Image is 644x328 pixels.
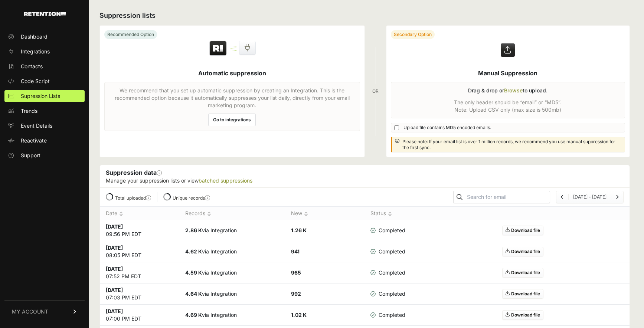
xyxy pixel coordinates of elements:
[370,269,405,276] span: Completed
[185,227,202,233] strong: 2.86 K
[370,290,405,298] span: Completed
[291,227,307,233] strong: 1.26 K
[4,135,85,147] a: Reactivate
[198,69,266,78] h5: Automatic suppression
[106,308,123,314] strong: [DATE]
[231,46,236,47] img: integration
[99,10,630,21] h2: Suppression lists
[616,194,619,200] a: Next
[4,120,85,132] a: Event Details
[109,87,355,109] p: We recommend that you set up automatic suppression by creating an Integration. This is the recomm...
[403,125,491,131] span: Upload file contains MD5 encoded emails.
[370,227,405,234] span: Completed
[231,50,236,51] img: integration
[179,305,285,326] td: via Integration
[21,107,37,115] span: Trends
[100,283,179,305] td: 07:03 PM EDT
[185,291,202,297] strong: 4.64 K
[372,25,379,157] div: OR
[100,305,179,326] td: 07:00 PM EDT
[231,48,236,49] img: integration
[100,262,179,283] td: 07:52 PM EDT
[24,12,66,16] img: Retention.com
[465,192,550,202] input: Search for email
[115,195,151,201] label: Total uploaded
[208,114,256,126] a: Go to integrations
[106,287,123,293] strong: [DATE]
[21,78,50,85] span: Code Script
[100,220,179,241] td: 09:56 PM EDT
[291,248,300,255] strong: 941
[556,191,624,203] nav: Page navigation
[179,283,285,305] td: via Integration
[4,75,85,87] a: Code Script
[21,152,40,159] span: Support
[304,211,308,217] img: no_sort-eaf950dc5ab64cae54d48a5578032e96f70b2ecb7d747501f34c8f2db400fb66.gif
[388,211,392,217] img: no_sort-eaf950dc5ab64cae54d48a5578032e96f70b2ecb7d747501f34c8f2db400fb66.gif
[104,30,157,39] div: Recommended Option
[4,300,85,323] a: MY ACCOUNT
[106,223,123,230] strong: [DATE]
[179,207,285,220] th: Records
[4,150,85,161] a: Support
[291,312,307,318] strong: 1.02 K
[119,211,123,217] img: no_sort-eaf950dc5ab64cae54d48a5578032e96f70b2ecb7d747501f34c8f2db400fb66.gif
[285,207,365,220] th: New
[4,31,85,43] a: Dashboard
[502,268,543,278] a: Download file
[21,48,50,55] span: Integrations
[179,241,285,262] td: via Integration
[179,262,285,283] td: via Integration
[502,247,543,256] a: Download file
[106,266,123,272] strong: [DATE]
[100,241,179,262] td: 08:05 PM EDT
[12,308,48,315] span: MY ACCOUNT
[370,248,405,255] span: Completed
[502,289,543,299] a: Download file
[207,211,211,217] img: no_sort-eaf950dc5ab64cae54d48a5578032e96f70b2ecb7d747501f34c8f2db400fb66.gif
[179,220,285,241] td: via Integration
[291,269,301,276] strong: 965
[370,311,405,319] span: Completed
[21,122,52,129] span: Event Details
[21,137,47,144] span: Reactivate
[394,125,399,130] input: Upload file contains MD5 encoded emails.
[100,207,179,220] th: Date
[502,310,543,320] a: Download file
[365,207,418,220] th: Status
[502,226,543,235] a: Download file
[209,40,228,57] img: Retention
[291,291,301,297] strong: 992
[21,92,60,100] span: Supression Lists
[100,165,630,187] div: Suppression data
[106,245,123,251] strong: [DATE]
[185,312,202,318] strong: 4.69 K
[21,33,48,40] span: Dashboard
[173,195,210,201] label: Unique records
[4,90,85,102] a: Supression Lists
[4,46,85,58] a: Integrations
[561,194,564,200] a: Previous
[21,63,43,70] span: Contacts
[568,194,611,200] li: [DATE] - [DATE]
[185,248,202,255] strong: 4.62 K
[106,177,624,184] p: Manage your suppression lists or view
[185,269,202,276] strong: 4.59 K
[199,177,252,184] a: batched suppressions
[4,105,85,117] a: Trends
[4,60,85,72] a: Contacts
